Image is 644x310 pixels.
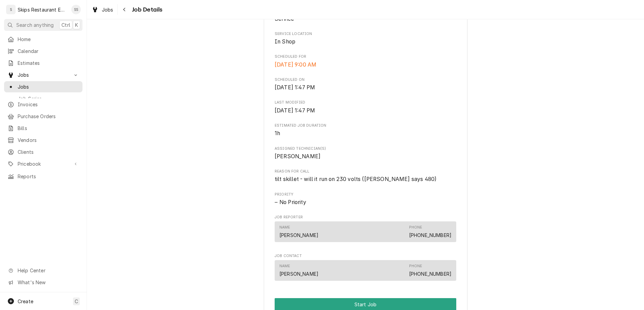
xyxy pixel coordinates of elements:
[275,192,456,197] span: Priority
[275,192,456,206] div: Priority
[275,31,456,46] div: Service Location
[409,225,452,238] div: Phone
[102,6,113,13] span: Jobs
[4,34,82,45] a: Home
[4,111,82,122] a: Purchase Orders
[4,93,82,104] a: Job Series
[275,107,315,114] span: [DATE] 1:47 PM
[4,81,82,92] a: Jobs
[4,146,82,158] a: Clients
[275,84,315,91] span: [DATE] 1:47 PM
[89,4,116,15] a: Jobs
[275,215,456,245] div: Job Reporter
[279,270,318,277] div: [PERSON_NAME]
[18,83,79,90] span: Jobs
[4,265,82,276] a: Go to Help Center
[4,57,82,69] a: Estimates
[275,77,456,92] div: Scheduled On
[71,5,81,14] div: SS
[275,38,456,46] span: Service Location
[275,175,456,183] span: Reason For Call
[18,279,78,286] span: What's New
[18,113,79,120] span: Purchase Orders
[409,232,452,238] a: [PHONE_NUMBER]
[275,107,456,115] span: Last Modified
[4,99,82,110] a: Invoices
[75,21,78,29] span: K
[4,19,82,31] button: Search anythingCtrlK
[275,100,456,114] div: Last Modified
[409,225,422,230] div: Phone
[275,176,437,182] span: tilt skillet - will it run on 230 volts ([PERSON_NAME] says 480)
[275,146,456,151] span: Assigned Technician(s)
[119,4,130,15] button: Navigate back
[275,198,456,206] div: No Priority
[4,69,82,80] a: Go to Jobs
[130,5,163,14] span: Job Details
[18,59,79,67] span: Estimates
[4,158,82,169] a: Go to Pricebook
[409,263,422,269] div: Phone
[275,146,456,161] div: Assigned Technician(s)
[18,160,69,167] span: Pricebook
[275,130,280,136] span: 1h
[279,263,290,269] div: Name
[18,95,79,102] span: Job Series
[279,232,318,239] div: [PERSON_NAME]
[18,267,78,274] span: Help Center
[275,198,456,206] span: Priority
[275,54,456,69] div: Scheduled For
[71,5,81,14] div: Shan Skipper's Avatar
[275,253,456,284] div: Job Contact
[275,129,456,138] span: Estimated Job Duration
[75,298,78,305] span: C
[18,48,79,55] span: Calendar
[275,123,456,128] span: Estimated Job Duration
[275,221,456,245] div: Job Reporter List
[275,61,316,68] span: [DATE] 9:00 AM
[279,225,318,238] div: Name
[275,260,456,284] div: Job Contact List
[275,61,456,69] span: Scheduled For
[275,38,295,45] span: In Shop
[61,21,70,29] span: Ctrl
[4,171,82,182] a: Reports
[409,263,452,277] div: Phone
[275,123,456,138] div: Estimated Job Duration
[275,16,294,22] span: Service
[275,31,456,37] span: Service Location
[16,21,54,29] span: Search anything
[275,100,456,105] span: Last Modified
[279,263,318,277] div: Name
[409,271,452,277] a: [PHONE_NUMBER]
[18,148,79,156] span: Clients
[275,253,456,259] span: Job Contact
[275,215,456,220] span: Job Reporter
[18,71,69,78] span: Jobs
[275,84,456,92] span: Scheduled On
[6,5,16,14] div: S
[18,101,79,108] span: Invoices
[18,173,79,180] span: Reports
[275,152,456,161] span: Assigned Technician(s)
[18,298,33,304] span: Create
[275,77,456,83] span: Scheduled On
[4,45,82,57] a: Calendar
[4,123,82,134] a: Bills
[4,134,82,146] a: Vendors
[18,125,79,132] span: Bills
[275,260,456,281] div: Contact
[275,169,456,174] span: Reason For Call
[4,277,82,288] a: Go to What's New
[275,153,320,160] span: [PERSON_NAME]
[279,225,290,230] div: Name
[275,54,456,59] span: Scheduled For
[18,36,79,43] span: Home
[18,136,79,144] span: Vendors
[275,169,456,183] div: Reason For Call
[18,6,68,13] div: Skips Restaurant Equipment
[275,221,456,242] div: Contact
